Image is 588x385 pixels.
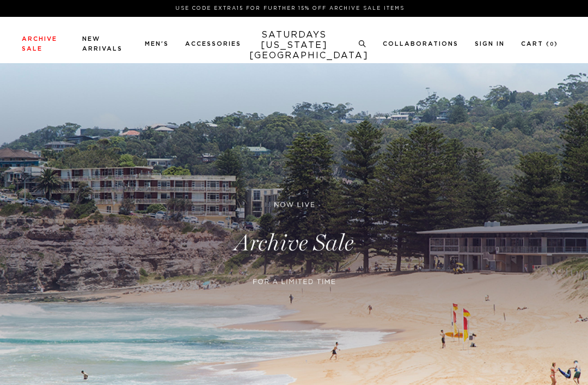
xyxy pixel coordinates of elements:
[475,41,505,47] a: Sign In
[26,4,554,13] p: Use Code EXTRA15 for Further 15% Off Archive Sale Items
[22,36,57,52] a: Archive Sale
[383,41,458,47] a: Collaborations
[521,41,558,47] a: Cart (0)
[185,41,241,47] a: Accessories
[550,42,554,47] small: 0
[82,36,122,52] a: New Arrivals
[249,30,339,61] a: SATURDAYS[US_STATE][GEOGRAPHIC_DATA]
[145,41,169,47] a: Men's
